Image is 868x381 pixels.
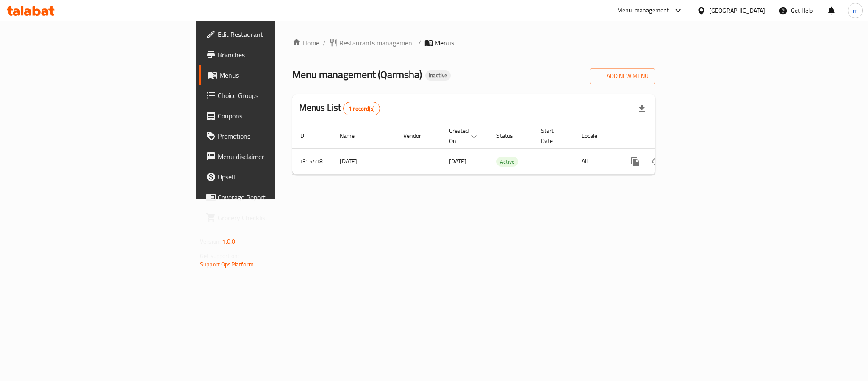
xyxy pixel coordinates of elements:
[344,105,380,113] span: 1 record(s)
[299,101,380,115] h2: Menus List
[199,207,341,228] a: Grocery Checklist
[218,90,334,101] span: Choice Groups
[617,6,669,16] div: Menu-management
[222,236,235,247] span: 1.0.0
[218,151,334,162] span: Menu disclaimer
[292,38,655,48] nav: breadcrumb
[199,126,341,146] a: Promotions
[200,250,239,261] span: Get support on:
[199,146,341,167] a: Menu disclaimer
[329,38,415,48] a: Restaurants management
[449,126,480,146] span: Created On
[449,156,466,167] span: [DATE]
[496,157,518,167] span: Active
[199,187,341,207] a: Coverage Report
[625,151,646,172] button: more
[425,70,451,81] div: Inactive
[425,72,451,79] span: Inactive
[709,6,765,15] div: [GEOGRAPHIC_DATA]
[218,213,334,223] span: Grocery Checklist
[218,192,334,202] span: Coverage Report
[200,259,254,270] a: Support.OpsPlatform
[199,45,341,65] a: Branches
[219,70,334,80] span: Menus
[218,50,334,60] span: Branches
[199,106,341,126] a: Coupons
[343,102,380,115] div: Total records count
[575,148,618,174] td: All
[496,157,518,167] div: Active
[403,131,432,141] span: Vendor
[596,71,649,81] span: Add New Menu
[199,65,341,85] a: Menus
[853,6,858,15] span: m
[339,38,415,48] span: Restaurants management
[618,123,713,149] th: Actions
[299,131,315,141] span: ID
[590,68,655,84] button: Add New Menu
[646,151,666,172] button: Change Status
[199,167,341,187] a: Upsell
[541,126,565,146] span: Start Date
[632,98,652,119] div: Export file
[218,29,334,39] span: Edit Restaurant
[292,123,713,175] table: enhanced table
[333,148,397,174] td: [DATE]
[292,65,422,84] span: Menu management ( Qarmsha )
[340,131,366,141] span: Name
[582,131,608,141] span: Locale
[418,38,421,48] li: /
[496,131,524,141] span: Status
[218,131,334,141] span: Promotions
[199,24,341,45] a: Edit Restaurant
[218,172,334,182] span: Upsell
[218,111,334,121] span: Coupons
[534,148,575,174] td: -
[435,38,454,48] span: Menus
[199,85,341,106] a: Choice Groups
[200,236,221,247] span: Version:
